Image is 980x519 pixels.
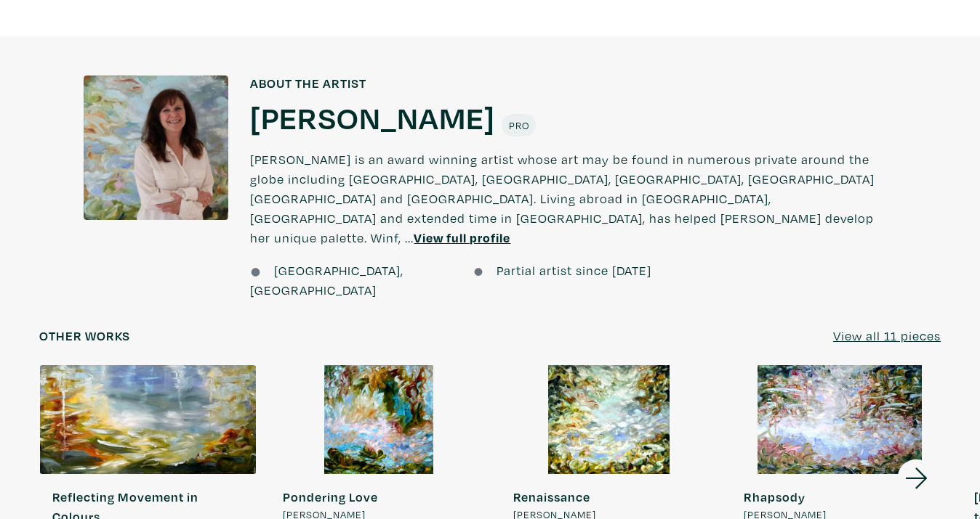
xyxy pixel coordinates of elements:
[497,262,651,279] span: Partial artist since [DATE]
[250,75,896,91] h6: About the artist
[513,489,590,505] strong: Renaissance
[250,97,495,136] a: [PERSON_NAME]
[250,136,896,261] p: [PERSON_NAME] is an award winning artist whose art may be found in numerous private around the gl...
[250,262,403,298] span: [GEOGRAPHIC_DATA], [GEOGRAPHIC_DATA]
[39,328,130,344] h6: Other works
[833,327,941,344] u: View all 11 pieces
[833,326,941,346] a: View all 11 pieces
[283,489,378,505] strong: Pondering Love
[744,489,806,505] strong: Rhapsody
[508,118,529,132] span: Pro
[414,229,510,246] a: View full profile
